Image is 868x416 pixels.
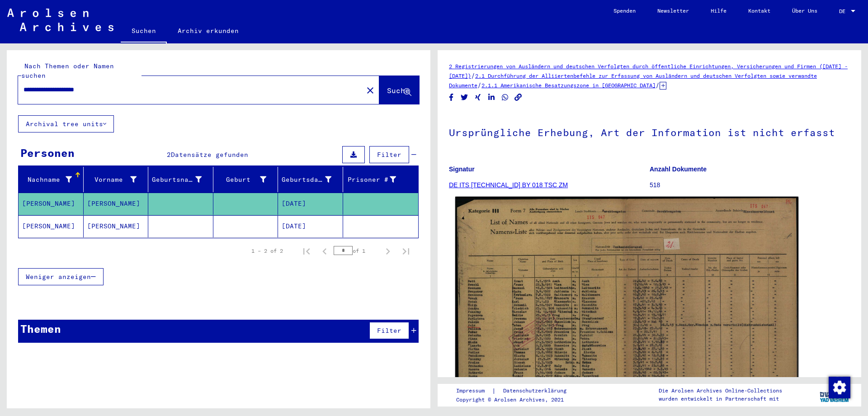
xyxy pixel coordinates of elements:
div: Geburtsname [152,172,213,187]
div: Geburtsname [152,175,202,184]
span: Suche [387,86,410,95]
button: Filter [369,146,409,163]
button: Share on LinkedIn [487,92,496,103]
div: Vorname [87,172,148,187]
mat-header-cell: Nachname [19,167,84,192]
mat-cell: [PERSON_NAME] [19,215,84,237]
mat-header-cell: Geburtsdatum [278,167,343,192]
p: Copyright © Arolsen Archives, 2021 [456,396,577,404]
mat-header-cell: Vorname [84,167,149,192]
mat-header-cell: Geburt‏ [213,167,278,192]
mat-icon: close [365,85,376,96]
img: Zustimmung ändern [829,377,850,398]
img: yv_logo.png [818,383,852,406]
a: DE ITS [TECHNICAL_ID] BY 018 TSC ZM [449,181,568,189]
span: DE [839,8,849,14]
div: Themen [20,321,61,337]
div: of 1 [334,246,379,255]
b: Signatur [449,165,475,173]
p: Die Arolsen Archives Online-Collections [659,387,782,395]
a: Datenschutzerklärung [496,386,577,396]
p: wurden entwickelt in Partnerschaft mit [659,395,782,403]
mat-cell: [DATE] [278,215,343,237]
a: 2.1 Durchführung der Alliiertenbefehle zur Erfassung von Ausländern und deutschen Verfolgten sowi... [449,72,817,89]
div: Geburtsdatum [282,172,343,187]
span: / [656,81,660,89]
span: / [471,71,475,80]
button: First page [297,242,316,260]
button: Archival tree units [18,115,114,132]
button: Copy link [514,92,523,103]
span: Datensätze gefunden [171,151,248,159]
button: Suche [379,76,419,104]
h1: Ursprüngliche Erhebung, Art der Information ist nicht erfasst [449,112,850,151]
div: Nachname [22,172,83,187]
a: Archiv erkunden [167,20,250,42]
span: / [477,81,481,89]
p: 518 [650,180,850,190]
button: Next page [379,242,397,260]
button: Share on Twitter [460,92,469,103]
div: Zustimmung ändern [828,376,850,398]
button: Previous page [316,242,334,260]
button: Filter [369,322,409,339]
div: 1 – 2 of 2 [251,247,283,255]
div: | [456,386,577,396]
span: Filter [377,151,401,159]
button: Share on Facebook [447,92,456,103]
button: Weniger anzeigen [18,268,104,285]
div: Geburtsdatum [282,175,331,184]
a: 2.1.1 Amerikanische Besatzungszone in [GEOGRAPHIC_DATA] [481,82,656,89]
mat-cell: [PERSON_NAME] [84,193,149,215]
button: Last page [397,242,415,260]
mat-cell: [PERSON_NAME] [84,215,149,237]
mat-header-cell: Prisoner # [343,167,419,192]
div: Geburt‏ [217,172,278,187]
span: Filter [377,326,401,335]
button: Clear [361,81,379,99]
div: Geburt‏ [217,175,267,184]
b: Anzahl Dokumente [650,165,707,173]
span: Weniger anzeigen [26,273,91,281]
div: Vorname [87,175,137,184]
mat-cell: [PERSON_NAME] [19,193,84,215]
img: Arolsen_neg.svg [7,9,113,31]
mat-label: Nach Themen oder Namen suchen [21,62,114,80]
div: Nachname [22,175,72,184]
a: Impressum [456,386,492,396]
span: 2 [167,151,171,159]
a: Suchen [121,20,167,43]
button: Share on WhatsApp [500,92,510,103]
mat-cell: [DATE] [278,193,343,215]
mat-header-cell: Geburtsname [148,167,213,192]
button: Share on Xing [473,92,483,103]
div: Prisoner # [347,172,408,187]
a: 2 Registrierungen von Ausländern und deutschen Verfolgten durch öffentliche Einrichtungen, Versic... [449,63,848,79]
div: Prisoner # [347,175,396,184]
div: Personen [20,145,75,161]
